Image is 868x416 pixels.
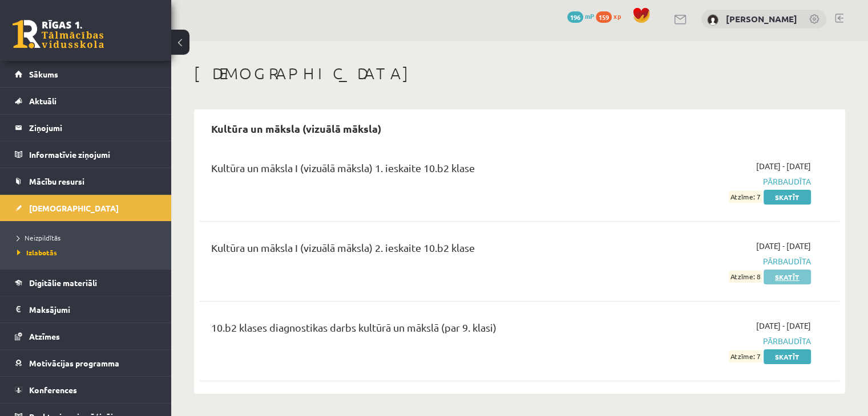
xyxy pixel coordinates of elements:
[623,255,811,267] span: Pārbaudīta
[613,11,621,21] span: xp
[17,247,160,258] a: Izlabotās
[15,61,157,87] a: Sākums
[729,350,762,362] span: Atzīme: 7
[29,358,119,368] span: Motivācijas programma
[15,195,157,221] a: [DEMOGRAPHIC_DATA]
[15,115,157,141] a: Ziņojumi
[29,69,58,79] span: Sākums
[200,115,393,142] h2: Kultūra un māksla (vizuālā māksla)
[764,349,811,364] a: Skatīt
[756,320,811,332] span: [DATE] - [DATE]
[596,11,612,23] span: 159
[29,176,84,186] span: Mācību resursi
[211,160,605,181] div: Kultūra un māksla I (vizuālā māksla) 1. ieskaite 10.b2 klase
[29,203,119,213] span: [DEMOGRAPHIC_DATA]
[596,11,627,21] a: 159 xp
[194,64,845,83] h1: [DEMOGRAPHIC_DATA]
[764,270,811,284] a: Skatīt
[29,296,157,323] legend: Maksājumi
[17,233,160,243] a: Neizpildītās
[15,350,157,376] a: Motivācijas programma
[15,88,157,114] a: Aktuāli
[15,377,157,403] a: Konferences
[15,141,157,168] a: Informatīvie ziņojumi
[29,385,77,395] span: Konferences
[15,270,157,296] a: Digitālie materiāli
[29,141,157,168] legend: Informatīvie ziņojumi
[756,240,811,252] span: [DATE] - [DATE]
[729,191,762,203] span: Atzīme: 7
[15,323,157,349] a: Atzīmes
[567,11,594,21] a: 196 mP
[15,296,157,323] a: Maksājumi
[623,176,811,187] span: Pārbaudīta
[15,168,157,194] a: Mācību resursi
[17,248,57,257] span: Izlabotās
[707,14,718,26] img: Emīlija Zelča
[623,335,811,347] span: Pārbaudīta
[29,115,157,141] legend: Ziņojumi
[756,160,811,172] span: [DATE] - [DATE]
[29,331,60,341] span: Atzīmes
[585,11,594,21] span: mP
[567,11,583,23] span: 196
[211,240,605,261] div: Kultūra un māksla I (vizuālā māksla) 2. ieskaite 10.b2 klase
[17,233,60,242] span: Neizpildītās
[29,96,56,106] span: Aktuāli
[729,271,762,283] span: Atzīme: 8
[29,278,97,288] span: Digitālie materiāli
[764,190,811,205] a: Skatīt
[726,13,797,25] a: [PERSON_NAME]
[211,320,605,341] div: 10.b2 klases diagnostikas darbs kultūrā un mākslā (par 9. klasi)
[13,20,104,48] a: Rīgas 1. Tālmācības vidusskola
